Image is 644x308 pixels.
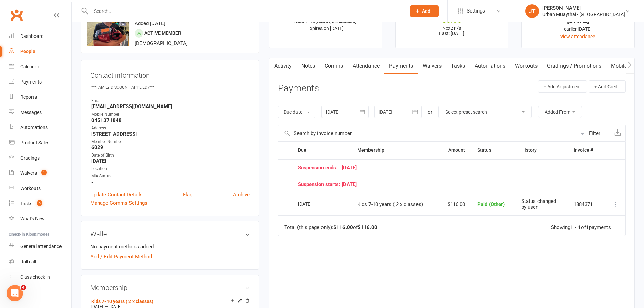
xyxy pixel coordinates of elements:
div: Filter [589,129,600,137]
a: Workouts [510,58,542,74]
a: Mobile App [606,58,643,74]
a: Gradings [9,150,71,166]
div: or [428,108,432,116]
img: image1745303392.png [87,4,129,46]
div: Showing of payments [551,224,611,230]
h3: Contact information [90,69,250,79]
span: Kids 7-10 years ( 2 x classes) [357,201,423,207]
span: 6 [37,200,42,206]
div: Urban Muaythai - [GEOGRAPHIC_DATA] [542,11,625,17]
a: Messages [9,105,71,120]
th: History [515,142,568,159]
p: Next: n/a Last: [DATE] [402,25,502,36]
a: Archive [233,191,250,199]
div: [DATE] [298,165,597,171]
div: Date of Birth [91,152,250,159]
span: Add [422,8,430,14]
div: Member Number [91,139,250,145]
div: Dashboard [20,33,44,39]
strong: [DATE] [91,158,250,164]
div: Calendar [20,64,39,69]
span: [DEMOGRAPHIC_DATA] [135,40,188,46]
th: Due [292,142,351,159]
div: earlier [DATE] [528,25,628,33]
strong: [STREET_ADDRESS] [91,131,250,137]
a: view attendance [560,34,595,39]
a: Dashboard [9,29,71,44]
a: Clubworx [8,7,25,24]
div: Tasks [20,201,32,206]
a: Class kiosk mode [9,269,71,285]
iframe: Intercom live chat [7,285,23,301]
span: Paid (Other) [477,201,505,207]
th: Membership [351,142,438,159]
div: People [20,49,35,54]
a: People [9,44,71,59]
div: Gradings [20,155,40,161]
a: Waivers 1 [9,166,71,181]
button: Filter [576,125,610,141]
td: 1884371 [568,193,603,216]
div: Reports [20,94,37,100]
div: MIA Status [91,173,250,180]
strong: $116.00 [358,224,377,230]
a: Payments [384,58,418,74]
a: Tasks [446,58,470,74]
div: Roll call [20,259,36,264]
div: Messages [20,110,42,115]
strong: 1 - 1 [570,224,581,230]
td: $116.00 [438,193,471,216]
a: Automations [470,58,510,74]
a: Product Sales [9,135,71,150]
a: Activity [269,58,296,74]
div: Email [91,98,250,104]
a: Workouts [9,181,71,196]
a: Waivers [418,58,446,74]
th: Invoice # [568,142,603,159]
input: Search... [89,6,401,16]
div: JT [525,4,539,18]
a: Tasks 6 [9,196,71,211]
div: [DATE] [298,198,329,209]
div: Automations [20,125,48,130]
div: General attendance [20,244,62,249]
span: Status changed by user [521,198,556,210]
div: Workouts [20,186,41,191]
div: [DATE] [528,17,628,24]
div: $0.00 [402,17,502,24]
div: Product Sales [20,140,49,145]
strong: 1 [586,224,589,230]
div: [PERSON_NAME] [542,5,625,11]
a: Notes [296,58,320,74]
a: Reports [9,90,71,105]
span: Settings [467,3,485,19]
a: Gradings / Promotions [542,58,606,74]
a: Automations [9,120,71,135]
h3: Wallet [90,230,250,238]
th: Amount [438,142,471,159]
a: Manage Comms Settings [90,199,147,207]
div: Class check-in [20,274,50,280]
span: Suspension starts: [298,182,342,187]
h3: Payments [278,83,319,94]
a: Roll call [9,254,71,269]
a: Add / Edit Payment Method [90,253,152,261]
div: Payments [20,79,42,85]
div: ***FAMILY DISCOUNT APPLIED?*** [91,84,250,91]
span: 1 [41,170,47,175]
span: Active member [144,30,181,36]
th: Status [471,142,516,159]
a: General attendance kiosk mode [9,239,71,254]
span: Suspension ends: [298,165,342,171]
button: + Add Credit [589,80,626,93]
button: Due date [278,106,315,118]
button: Added From [538,106,582,118]
a: Attendance [348,58,384,74]
strong: - [91,90,250,96]
button: + Add Adjustment [538,80,587,93]
time: Added [DATE] [135,20,165,26]
button: Add [410,5,439,17]
input: Search by invoice number [278,125,576,141]
h3: Membership [90,284,250,291]
a: Comms [320,58,348,74]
